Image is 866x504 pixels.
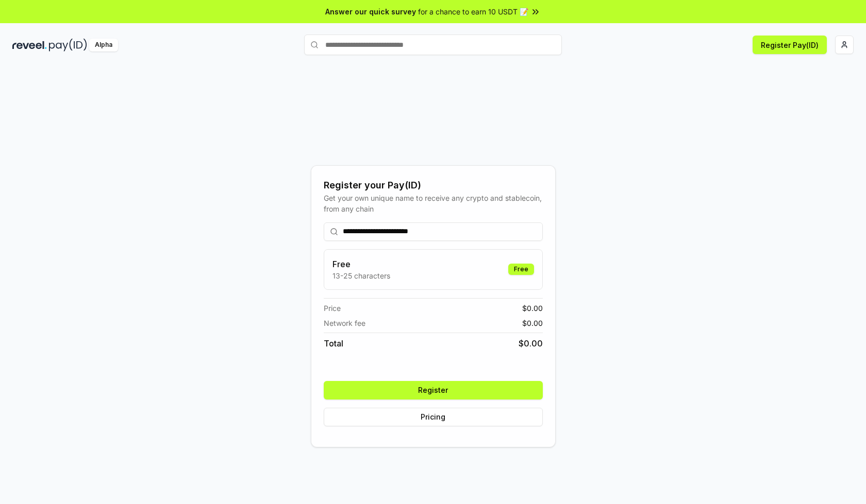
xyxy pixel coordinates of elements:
span: Total [324,337,343,350]
span: $ 0.00 [519,337,543,350]
div: Get your own unique name to receive any crypto and stablecoin, from any chain [324,193,543,214]
img: reveel_dark [12,39,47,51]
span: Network fee [324,318,365,328]
span: Answer our quick survey [325,6,416,17]
button: Register [324,381,543,399]
span: Price [324,303,341,314]
img: pay_id [49,39,87,51]
span: $ 0.00 [522,318,543,328]
button: Register Pay(ID) [753,36,827,54]
span: for a chance to earn 10 USDT 📝 [418,6,528,17]
span: $ 0.00 [522,303,543,314]
div: Register your Pay(ID) [324,178,543,193]
div: Free [508,264,534,275]
button: Pricing [324,408,543,426]
h3: Free [332,258,390,270]
p: 13-25 characters [332,270,390,281]
div: Alpha [89,39,118,51]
